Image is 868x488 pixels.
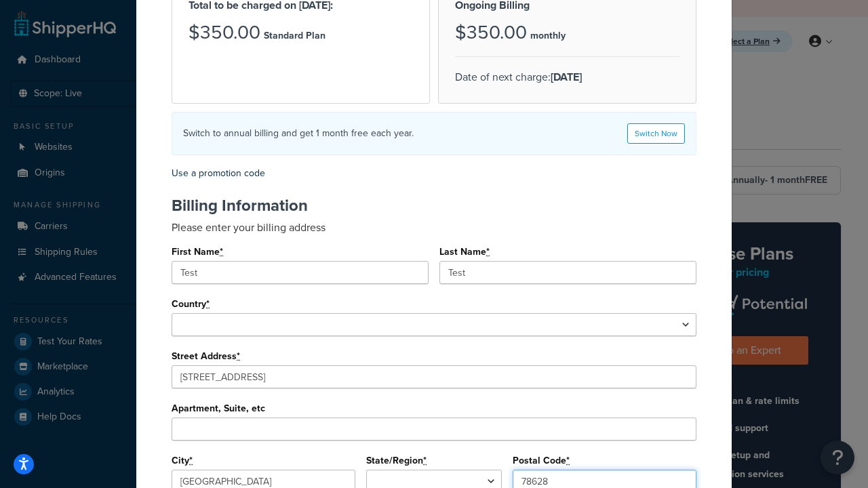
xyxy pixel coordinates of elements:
a: Use a promotion code [172,166,265,180]
abbr: required [220,245,223,259]
p: Standard Plan [264,26,325,45]
p: Please enter your billing address [172,220,696,235]
label: Street Address [172,351,241,362]
label: City [172,455,193,466]
h2: Billing Information [172,197,696,214]
p: Date of next charge: [455,68,679,87]
label: State/Region [366,455,427,466]
abbr: required [206,297,210,311]
label: Apartment, Suite, etc [172,403,265,413]
h3: $350.00 [189,22,260,43]
a: Switch Now [627,123,685,144]
abbr: required [486,245,490,259]
label: Country [172,299,210,310]
h3: $350.00 [455,22,527,43]
label: Last Name [439,247,490,258]
input: Enter a location [172,365,696,388]
abbr: required [237,349,240,363]
label: Postal Code [513,455,570,466]
label: First Name [172,247,224,258]
strong: [DATE] [551,69,582,85]
abbr: required [566,453,570,468]
p: monthly [530,26,566,45]
h4: Switch to annual billing and get 1 month free each year. [183,126,414,140]
abbr: required [423,453,427,468]
abbr: required [189,453,193,468]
